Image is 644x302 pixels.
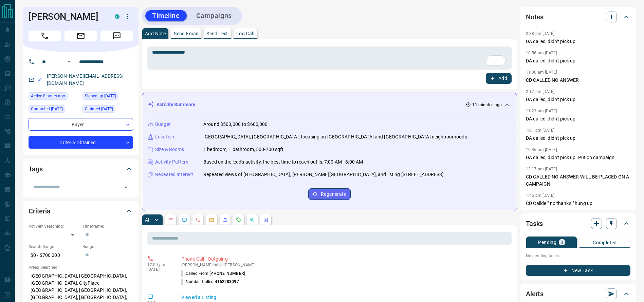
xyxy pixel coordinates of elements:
p: 1 bedroom, 1 bathroom, 500-700 sqft [203,146,284,153]
button: Regenerate [308,188,351,200]
p: 10:56 am [DATE] [526,51,557,55]
p: Budget: [82,244,133,250]
p: Size & Rooms [155,146,184,153]
p: DA called, didn't pick up [526,38,630,45]
p: Send Email [174,31,198,36]
p: 12:00 pm [147,262,171,267]
div: Tue Oct 14 2025 [29,92,79,102]
p: [GEOGRAPHIC_DATA], [GEOGRAPHIC_DATA], focusing on [GEOGRAPHIC_DATA] and [GEOGRAPHIC_DATA] neighbo... [203,133,467,140]
p: Activity Pattern [155,158,188,166]
p: Viewed a Listing [181,294,509,301]
p: Completed [593,240,617,245]
button: Campaigns [189,10,239,21]
p: All [145,218,150,222]
p: 12:17 pm [DATE] [526,167,557,171]
div: Notes [526,9,630,25]
p: 11 minutes ago [472,102,502,108]
p: [DATE] [147,267,171,272]
p: DA called, didn't pick up [526,96,630,103]
p: Phone Call - Outgoing [181,256,509,263]
p: DA called, didn't pick up [526,57,630,64]
textarea: To enrich screen reader interactions, please activate Accessibility in Grammarly extension settings [152,50,507,67]
svg: Lead Browsing Activity [182,217,187,223]
p: Around $500,000 to $600,000 [203,121,268,128]
p: 10:36 am [DATE] [526,147,557,152]
button: Open [65,58,73,66]
p: DA called, didn't pick up. Put on campaign [526,154,630,161]
p: CD CALLED NO ANSWER WILL BE PLACED ON A CAMPAIGN. [526,173,630,188]
p: 11:00 am [DATE] [526,70,557,75]
p: DA called, didn't pick up [526,115,630,122]
h2: Tasks [526,218,543,229]
p: CD CALLED NO ANSWER [526,77,630,84]
p: Repeated Interest [155,171,193,178]
p: DA called, didn't pick up [526,135,630,142]
div: Wed Feb 08 2017 [82,92,133,102]
p: Send Text [206,31,228,36]
p: 1:01 pm [DATE] [526,128,555,133]
h2: Alerts [526,288,544,299]
svg: Requests [236,217,241,223]
div: Alerts [526,286,630,302]
p: 11:23 am [DATE] [526,109,557,113]
p: CD Callde " no thanks " hung up [526,200,630,207]
h2: Tags [29,164,42,174]
p: Based on the lead's activity, the best time to reach out is: 7:00 AM - 8:00 AM [203,158,363,166]
span: Active 8 hours ago [31,93,65,99]
span: Claimed [DATE] [85,106,113,112]
div: Criteria Obtained [29,136,133,149]
p: 0 [560,240,563,245]
p: $0 - $700,000 [29,250,79,261]
p: Areas Searched: [29,264,133,270]
a: [PERSON_NAME][EMAIL_ADDRESS][DOMAIN_NAME] [47,73,124,86]
svg: Calls [195,217,201,223]
svg: Listing Alerts [222,217,228,223]
svg: Emails [209,217,214,223]
h2: Criteria [29,206,51,216]
h1: [PERSON_NAME] [29,11,105,22]
svg: Agent Actions [263,217,269,223]
span: 4162283097 [215,279,239,284]
p: 1:45 pm [DATE] [526,193,555,198]
div: Buyer [29,118,133,131]
h2: Notes [526,12,544,22]
p: [PERSON_NAME] called [PERSON_NAME] [181,263,509,267]
div: Tue Mar 22 2022 [82,105,133,115]
p: No pending tasks [526,251,630,261]
p: Search Range: [29,244,79,250]
button: New Task [526,265,630,276]
div: condos.ca [115,14,119,19]
p: Add Note [145,31,166,36]
button: Timeline [145,10,187,21]
span: [PHONE_NUMBER] [209,271,245,276]
button: Add [486,73,512,84]
svg: Email Verified [37,77,42,82]
p: Log Call [236,31,254,36]
div: Activity Summary11 minutes ago [148,98,511,111]
p: Timeframe: [82,223,133,229]
span: Call [29,31,61,41]
span: Signed up [DATE] [85,93,116,99]
div: Tasks [526,215,630,232]
span: Email [65,31,97,41]
p: Budget [155,121,171,128]
div: Criteria [29,203,133,219]
svg: Notes [168,217,173,223]
span: Message [100,31,133,41]
div: Tags [29,161,133,177]
p: Pending [538,240,556,245]
p: Location [155,133,174,140]
p: Activity Summary [157,101,195,108]
p: Called From: [181,270,245,277]
button: Open [121,183,131,192]
p: Repeated views of [GEOGRAPHIC_DATA], [PERSON_NAME][GEOGRAPHIC_DATA], and listing [STREET_ADDRESS] [203,171,444,178]
div: Tue Sep 30 2025 [29,105,79,115]
p: 2:38 pm [DATE] [526,31,555,36]
p: 2:17 pm [DATE] [526,89,555,94]
p: Number Called: [181,279,239,285]
svg: Opportunities [250,217,255,223]
span: Contacted [DATE] [31,106,63,112]
p: Actively Searching: [29,223,79,229]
